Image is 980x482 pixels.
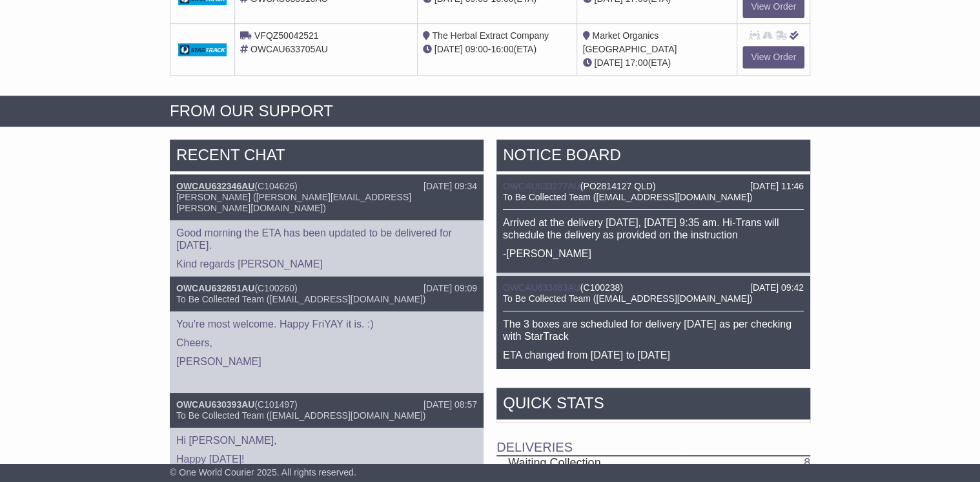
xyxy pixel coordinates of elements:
[582,56,731,70] div: (ETA)
[432,30,549,41] span: The Herbal Extract Company
[503,349,804,361] p: ETA changed from [DATE] to [DATE]
[176,399,254,410] a: OWCAU630393AU
[503,318,804,342] p: The 3 boxes are scheduled for delivery [DATE] as per checking with StarTrack
[423,43,572,56] div: - (ETA)
[178,43,227,56] img: GetCarrierServiceDarkLogo
[465,44,488,54] span: 09:00
[503,282,580,293] a: OWCAU633483AU
[424,283,477,294] div: [DATE] 09:09
[594,58,622,68] span: [DATE]
[625,58,648,68] span: 17:00
[258,399,294,410] span: C101497
[503,282,804,293] div: ( )
[804,456,810,469] a: 8
[176,192,411,213] span: [PERSON_NAME] ([PERSON_NAME][EMAIL_ADDRESS][PERSON_NAME][DOMAIN_NAME])
[254,30,319,41] span: VFQZ50042521
[750,282,804,293] div: [DATE] 09:42
[424,399,477,410] div: [DATE] 08:57
[503,368,804,381] p: -[PERSON_NAME]
[503,192,752,202] span: To Be Collected Team ([EMAIL_ADDRESS][DOMAIN_NAME])
[584,282,620,293] span: C100238
[176,181,254,191] a: OWCAU632346AU
[176,355,477,368] p: [PERSON_NAME]
[176,258,477,270] p: Kind regards [PERSON_NAME]
[503,293,752,304] span: To Be Collected Team ([EMAIL_ADDRESS][DOMAIN_NAME])
[584,181,653,191] span: PO2814127 QLD
[496,456,680,470] td: Waiting Collection
[176,283,477,294] div: ( )
[491,44,513,54] span: 16:00
[424,181,477,192] div: [DATE] 09:34
[503,216,804,241] p: Arrived at the delivery [DATE], [DATE] 9:35 am. Hi-Trans will schedule the delivery as provided o...
[176,318,477,330] p: You're most welcome. Happy FriYAY it is. :)
[582,30,677,54] span: Market Organics [GEOGRAPHIC_DATA]
[750,181,804,192] div: [DATE] 11:46
[496,388,810,423] div: Quick Stats
[176,181,477,192] div: ( )
[176,337,477,349] p: Cheers,
[170,467,356,477] span: © One World Courier 2025. All rights reserved.
[742,46,804,68] a: View Order
[176,283,254,293] a: OWCAU632851AU
[170,140,484,174] div: RECENT CHAT
[176,434,477,446] p: Hi [PERSON_NAME],
[176,227,477,251] p: Good morning the ETA has been updated to be delivered for [DATE].
[176,453,477,465] p: Happy [DATE]!
[258,283,294,293] span: C100260
[176,410,425,421] span: To Be Collected Team ([EMAIL_ADDRESS][DOMAIN_NAME])
[176,294,425,304] span: To Be Collected Team ([EMAIL_ADDRESS][DOMAIN_NAME])
[503,181,804,192] div: ( )
[434,44,463,54] span: [DATE]
[258,181,294,191] span: C104626
[250,44,328,54] span: OWCAU633705AU
[503,247,804,260] p: -[PERSON_NAME]
[176,399,477,410] div: ( )
[503,181,580,191] a: OWCAU633277AU
[170,102,810,121] div: FROM OUR SUPPORT
[496,140,810,174] div: NOTICE BOARD
[496,423,810,456] td: Deliveries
